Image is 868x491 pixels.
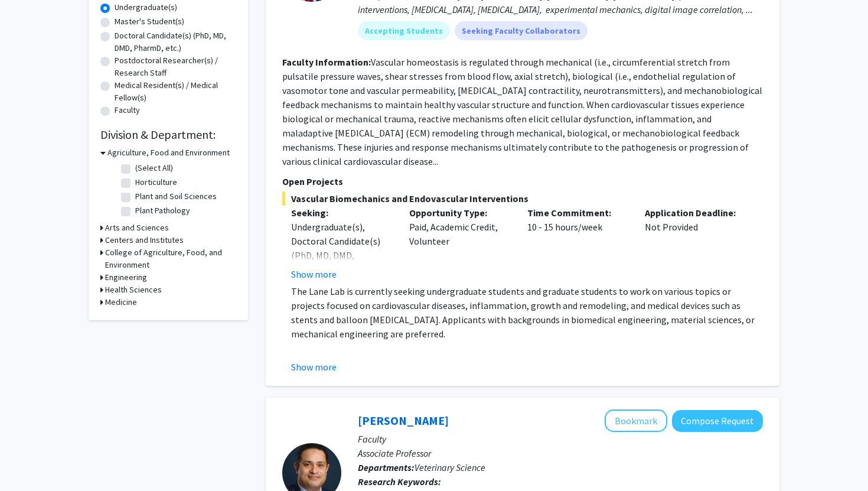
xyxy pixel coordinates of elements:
[105,296,137,308] h3: Medicine
[282,56,762,167] fg-read-more: Vascular homeostasis is regulated through mechanical (i.e., circumferential stretch from pulsatil...
[358,413,449,428] a: [PERSON_NAME]
[645,206,745,220] p: Application Deadline:
[518,206,637,281] div: 10 - 15 hours/week
[291,267,337,281] button: Show more
[291,220,391,277] div: Undergraduate(s), Doctoral Candidate(s) (PhD, MD, DMD, PharmD, etc.)
[291,360,337,374] button: Show more
[115,1,177,14] label: Undergraduate(s)
[115,79,236,104] label: Medical Resident(s) / Medical Fellow(s)
[455,21,588,40] mat-chip: Seeking Faculty Collaborators
[105,284,162,296] h3: Health Sciences
[415,461,485,473] span: Veterinary Science
[135,162,173,174] label: (Select All)
[358,461,415,473] b: Departments:
[527,206,628,220] p: Time Commitment:
[105,234,184,246] h3: Centers and Institutes
[605,409,667,432] button: Add Hossam El-Sheikh Ali to Bookmarks
[358,446,763,460] p: Associate Professor
[282,191,763,206] span: Vascular Biomechanics and Endovascular Interventions
[100,128,236,142] h2: Division & Department:
[135,204,190,217] label: Plant Pathology
[291,284,763,341] p: The Lane Lab is currently seeking undergraduate students and graduate students to work on various...
[282,174,763,188] p: Open Projects
[358,432,763,446] p: Faculty
[291,206,391,220] p: Seeking:
[358,476,441,487] b: Research Keywords:
[115,54,236,79] label: Postdoctoral Researcher(s) / Research Staff
[400,206,518,281] div: Paid, Academic Credit, Volunteer
[105,222,169,234] h3: Arts and Sciences
[135,176,177,188] label: Horticulture
[115,104,140,116] label: Faculty
[135,190,217,203] label: Plant and Soil Sciences
[107,147,230,159] h3: Agriculture, Food and Environment
[105,271,147,284] h3: Engineering
[409,206,510,220] p: Opportunity Type:
[672,410,763,432] button: Compose Request to Hossam El-Sheikh Ali
[115,30,236,54] label: Doctoral Candidate(s) (PhD, MD, DMD, PharmD, etc.)
[282,56,371,68] b: Faculty Information:
[636,206,754,281] div: Not Provided
[105,246,236,271] h3: College of Agriculture, Food, and Environment
[358,21,450,40] mat-chip: Accepting Students
[115,15,184,28] label: Master's Student(s)
[9,438,50,482] iframe: Chat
